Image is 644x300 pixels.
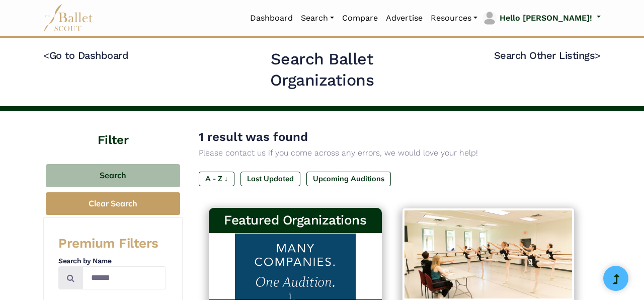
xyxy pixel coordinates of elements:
[382,8,427,29] a: Advertise
[43,49,128,61] a: <Go to Dashboard
[43,111,183,149] h4: Filter
[58,256,166,266] h4: Search by Name
[199,172,234,186] label: A - Z ↓
[217,212,374,229] h3: Featured Organizations
[199,146,585,160] p: Please contact us if you come across any errors, we would love your help!
[481,10,601,26] a: profile picture Hello [PERSON_NAME]!
[46,192,180,215] button: Clear Search
[427,8,481,29] a: Resources
[43,49,49,61] code: <
[338,8,382,29] a: Compare
[297,8,338,29] a: Search
[83,266,166,290] input: Search by names...
[246,8,297,29] a: Dashboard
[494,49,601,61] a: Search Other Listings>
[58,235,166,252] h3: Premium Filters
[46,164,180,188] button: Search
[482,11,497,25] img: profile picture
[240,172,300,186] label: Last Updated
[595,49,601,61] code: >
[500,12,592,25] p: Hello [PERSON_NAME]!
[306,172,391,186] label: Upcoming Auditions
[199,130,308,144] span: 1 result was found
[220,49,424,91] h2: Search Ballet Organizations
